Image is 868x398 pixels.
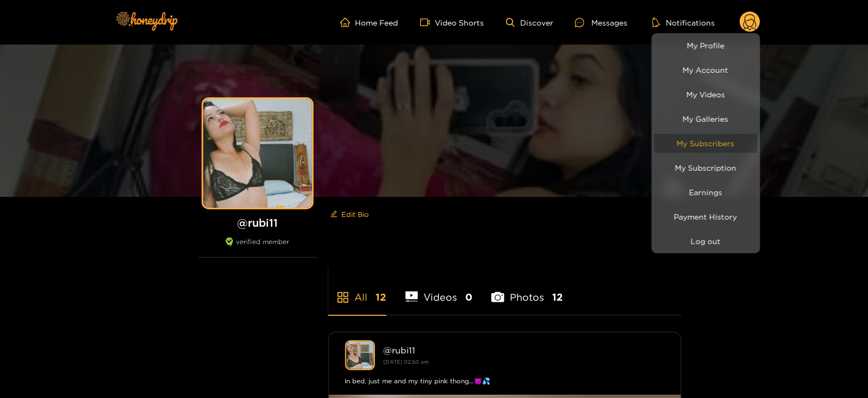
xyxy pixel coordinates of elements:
[654,232,758,251] button: Log out
[654,85,758,104] a: My Videos
[654,158,758,177] a: My Subscription
[654,183,758,202] a: Earnings
[654,60,758,79] a: My Account
[654,207,758,226] a: Payment History
[654,134,758,153] a: My Subscribers
[654,36,758,55] a: My Profile
[654,109,758,128] a: My Galleries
